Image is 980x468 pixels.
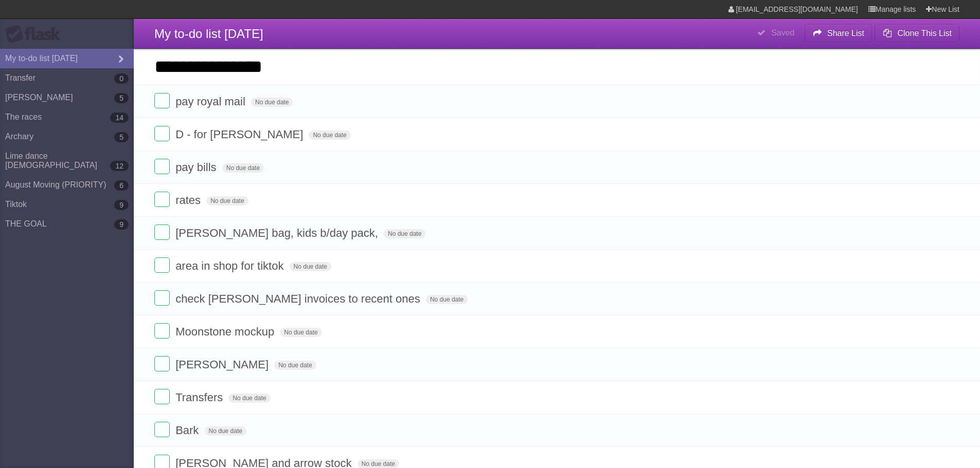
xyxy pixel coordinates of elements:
[154,389,170,404] label: Done
[154,27,263,41] span: My to-do list [DATE]
[175,95,248,108] span: pay royal mail
[384,229,425,238] span: No due date
[228,394,270,403] span: No due date
[175,292,423,305] span: check [PERSON_NAME] invoices to recent ones
[175,128,306,141] span: D - for [PERSON_NAME]
[154,422,170,437] label: Done
[805,24,872,43] button: Share List
[206,196,248,205] span: No due date
[875,24,959,43] button: Clone This List
[290,262,331,271] span: No due date
[827,29,864,38] b: Share List
[110,113,129,123] b: 14
[175,161,219,174] span: pay bills
[154,93,170,108] label: Done
[175,227,381,239] span: [PERSON_NAME] bag, kids b/day pack,
[154,126,170,141] label: Done
[205,426,246,436] span: No due date
[114,132,129,142] b: 5
[154,224,170,240] label: Done
[222,163,264,173] span: No due date
[114,73,129,84] b: 0
[175,391,225,404] span: Transfers
[251,98,293,107] span: No due date
[175,194,203,207] span: rates
[154,159,170,174] label: Done
[897,29,952,38] b: Clone This List
[426,295,468,304] span: No due date
[274,361,316,370] span: No due date
[114,219,129,230] b: 9
[771,28,794,37] b: Saved
[175,259,286,272] span: area in shop for tiktok
[110,161,129,171] b: 12
[5,25,67,44] div: Flask
[114,200,129,210] b: 9
[154,323,170,339] label: Done
[175,358,271,371] span: [PERSON_NAME]
[309,130,350,140] span: No due date
[154,356,170,371] label: Done
[175,325,277,338] span: Moonstone mockup
[114,180,129,191] b: 6
[114,93,129,103] b: 5
[175,424,201,437] span: Bark
[154,290,170,306] label: Done
[154,192,170,207] label: Done
[280,328,322,337] span: No due date
[154,257,170,273] label: Done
